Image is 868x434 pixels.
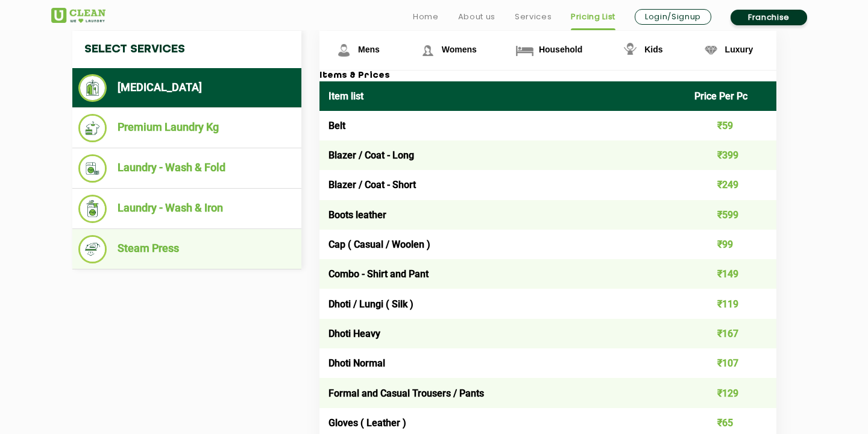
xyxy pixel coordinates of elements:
td: ₹59 [685,111,777,140]
img: Steam Press [78,235,107,263]
td: ₹249 [685,170,777,200]
span: Womens [442,45,477,54]
td: Blazer / Coat - Long [319,140,685,170]
h4: Select Services [72,31,301,68]
td: ₹129 [685,378,777,407]
img: Kids [620,40,641,61]
a: Franchise [731,10,807,25]
td: ₹119 [685,289,777,318]
td: Belt [319,111,685,140]
img: Household [514,40,535,61]
img: Laundry - Wash & Fold [78,154,107,183]
li: Premium Laundry Kg [78,114,295,142]
td: Dhoti Heavy [319,319,685,348]
td: Formal and Casual Trousers / Pants [319,378,685,407]
td: Dhoti / Lungi ( Silk ) [319,289,685,318]
td: ₹99 [685,230,777,259]
h3: Items & Prices [319,71,776,81]
span: Mens [358,45,380,54]
img: Dry Cleaning [78,74,107,102]
td: Blazer / Coat - Short [319,170,685,200]
td: Dhoti Normal [319,348,685,378]
a: Services [515,10,552,24]
td: ₹107 [685,348,777,378]
a: Home [413,10,439,24]
th: Item list [319,81,685,111]
td: ₹167 [685,319,777,348]
img: Premium Laundry Kg [78,114,107,142]
th: Price Per Pc [685,81,777,111]
img: Luxury [700,40,722,61]
img: Laundry - Wash & Iron [78,195,107,223]
td: ₹599 [685,200,777,230]
img: Womens [417,40,438,61]
a: Login/Signup [635,9,711,25]
td: Combo - Shirt and Pant [319,259,685,289]
img: Mens [333,40,354,61]
span: Household [539,45,582,54]
a: About us [458,10,495,24]
td: ₹149 [685,259,777,289]
li: Laundry - Wash & Fold [78,154,295,183]
li: [MEDICAL_DATA] [78,74,295,102]
span: Luxury [725,45,753,54]
span: Kids [644,45,662,54]
td: ₹399 [685,140,777,170]
li: Laundry - Wash & Iron [78,195,295,223]
td: Cap ( Casual / Woolen ) [319,230,685,259]
img: UClean Laundry and Dry Cleaning [51,8,105,23]
li: Steam Press [78,235,295,263]
a: Pricing List [571,10,615,24]
td: Boots leather [319,200,685,230]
